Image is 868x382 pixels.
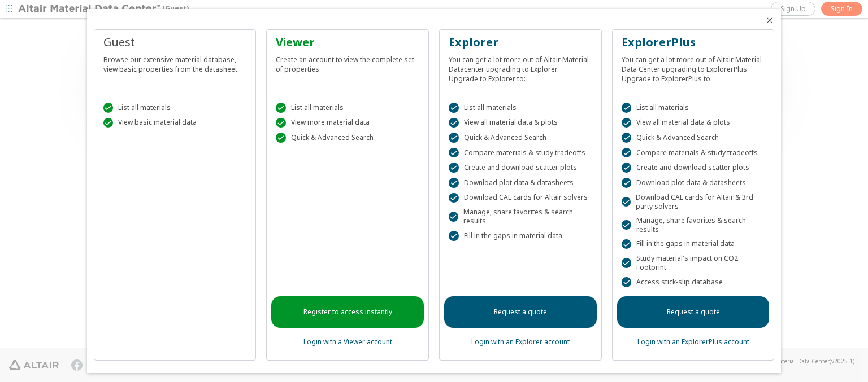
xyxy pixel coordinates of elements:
[617,296,770,328] a: Request a quote
[622,103,632,113] div: 
[103,118,247,128] div: View basic material data
[103,50,247,74] div: Browse our extensive material database, view basic properties from the datasheet.
[622,148,765,158] div: Compare materials & study tradeoffs
[622,148,632,158] div: 
[276,118,286,128] div: 
[622,277,765,287] div: Access stick-slip database
[449,231,592,241] div: Fill in the gaps in material data
[276,133,419,143] div: Quick & Advanced Search
[622,163,765,173] div: Create and download scatter plots
[622,258,631,268] div: 
[449,231,459,241] div: 
[449,103,592,113] div: List all materials
[276,103,286,113] div: 
[449,163,459,173] div: 
[449,133,592,143] div: Quick & Advanced Search
[622,50,765,84] div: You can get a lot more out of Altair Material Data Center upgrading to ExplorerPlus. Upgrade to E...
[449,208,592,226] div: Manage, share favorites & search results
[622,216,765,234] div: Manage, share favorites & search results
[622,178,765,188] div: Download plot data & datasheets
[276,34,419,50] div: Viewer
[449,193,592,203] div: Download CAE cards for Altair solvers
[276,50,419,74] div: Create an account to view the complete set of properties.
[449,118,459,128] div: 
[103,103,247,113] div: List all materials
[444,296,597,328] a: Request a quote
[622,277,632,287] div: 
[449,178,459,188] div: 
[622,220,631,230] div: 
[637,337,749,346] a: Login with an ExplorerPlus account
[449,163,592,173] div: Create and download scatter plots
[303,337,392,346] a: Login with a Viewer account
[449,178,592,188] div: Download plot data & datasheets
[622,133,765,143] div: Quick & Advanced Search
[622,254,765,272] div: Study material's impact on CO2 Footprint
[449,212,458,222] div: 
[622,118,765,128] div: View all material data & plots
[449,193,459,203] div: 
[471,337,570,346] a: Login with an Explorer account
[622,118,632,128] div: 
[622,178,632,188] div: 
[271,296,424,328] a: Register to access instantly
[103,103,114,113] div: 
[449,133,459,143] div: 
[622,133,632,143] div: 
[103,34,247,50] div: Guest
[622,163,632,173] div: 
[622,34,765,50] div: ExplorerPlus
[449,103,459,113] div: 
[103,118,114,128] div: 
[449,148,592,158] div: Compare materials & study tradeoffs
[449,34,592,50] div: Explorer
[765,16,774,25] button: Close
[449,118,592,128] div: View all material data & plots
[622,197,631,207] div: 
[449,50,592,84] div: You can get a lot more out of Altair Material Datacenter upgrading to Explorer. Upgrade to Explor...
[622,239,765,249] div: Fill in the gaps in material data
[622,239,632,249] div: 
[622,103,765,113] div: List all materials
[449,148,459,158] div: 
[276,133,286,143] div: 
[622,193,765,211] div: Download CAE cards for Altair & 3rd party solvers
[276,103,419,113] div: List all materials
[276,118,419,128] div: View more material data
